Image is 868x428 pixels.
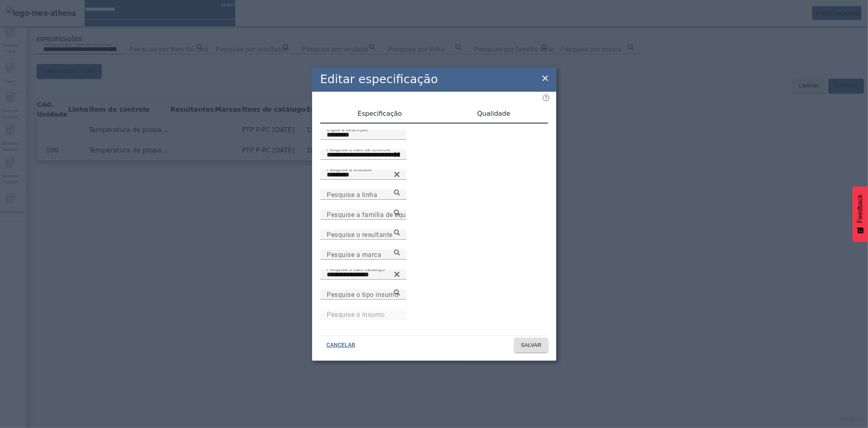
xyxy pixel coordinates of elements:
span: Especificação [358,110,402,117]
input: Number [327,270,400,280]
input: Number [327,190,400,200]
button: SALVAR [514,338,548,353]
input: Number [327,250,400,260]
input: Number [327,170,400,180]
mat-label: Pesquise a família de equipamento [327,211,435,218]
mat-label: Pesquise a marca [327,251,381,258]
mat-label: Pesquise o item de controle [327,146,390,152]
span: Feedback [857,194,864,223]
mat-label: Pesquise o insumo [327,311,385,318]
mat-label: Pesquise a linha [327,191,377,199]
h2: Editar especificação [320,71,438,88]
mat-label: Pesquise o item catálogo [327,266,385,272]
button: CANCELAR [320,338,362,353]
mat-label: Digite a descrição [327,126,368,132]
input: Number [327,210,400,220]
button: Feedback - Mostrar pesquisa [853,186,868,242]
input: Number [327,150,400,160]
input: Number [327,290,400,300]
mat-label: Pesquise o resultante [327,231,393,238]
span: Qualidade [477,110,510,117]
input: Number [327,230,400,240]
input: Number [327,310,400,320]
mat-label: Pesquise a unidade [327,166,372,172]
mat-label: Pesquise o tipo insumo [327,291,398,298]
span: SALVAR [521,341,542,349]
span: CANCELAR [327,341,356,349]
